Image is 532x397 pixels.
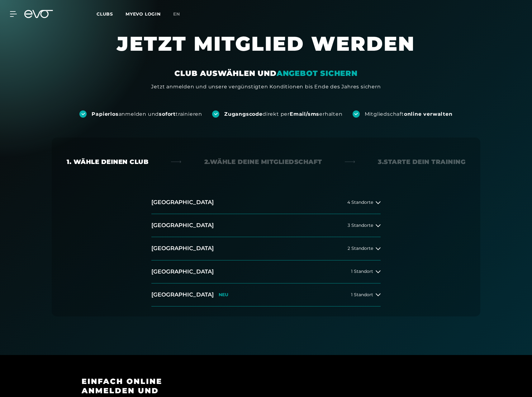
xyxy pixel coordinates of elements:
[219,292,228,297] p: NEU
[151,191,381,214] button: [GEOGRAPHIC_DATA]4 Standorte
[347,200,373,205] span: 4 Standorte
[224,111,263,117] strong: Zugangscode
[92,111,118,117] strong: Papierlos
[348,246,373,251] span: 2 Standorte
[151,291,214,299] h2: [GEOGRAPHIC_DATA]
[351,292,373,297] span: 1 Standort
[151,83,381,91] div: Jetzt anmelden und unsere vergünstigten Konditionen bis Ende des Jahres sichern
[404,111,453,117] strong: online verwalten
[97,11,126,17] a: Clubs
[97,11,113,17] span: Clubs
[378,157,465,166] div: 3. Starte dein Training
[348,223,373,228] span: 3 Standorte
[173,11,188,18] a: en
[126,11,161,17] a: MYEVO LOGIN
[224,111,342,118] div: direkt per erhalten
[173,11,180,17] span: en
[151,283,381,306] button: [GEOGRAPHIC_DATA]NEU1 Standort
[67,157,148,166] div: 1. Wähle deinen Club
[151,245,214,252] h2: [GEOGRAPHIC_DATA]
[174,68,357,78] div: CLUB AUSWÄHLEN UND
[365,111,453,118] div: Mitgliedschaft
[151,237,381,260] button: [GEOGRAPHIC_DATA]2 Standorte
[151,268,214,276] h2: [GEOGRAPHIC_DATA]
[351,269,373,274] span: 1 Standort
[92,111,202,118] div: anmelden und trainieren
[204,157,322,166] div: 2. Wähle deine Mitgliedschaft
[79,31,453,68] h1: JETZT MITGLIED WERDEN
[151,222,214,229] h2: [GEOGRAPHIC_DATA]
[151,198,214,206] h2: [GEOGRAPHIC_DATA]
[151,214,381,237] button: [GEOGRAPHIC_DATA]3 Standorte
[290,111,319,117] strong: Email/sms
[159,111,176,117] strong: sofort
[151,260,381,283] button: [GEOGRAPHIC_DATA]1 Standort
[277,69,358,78] em: ANGEBOT SICHERN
